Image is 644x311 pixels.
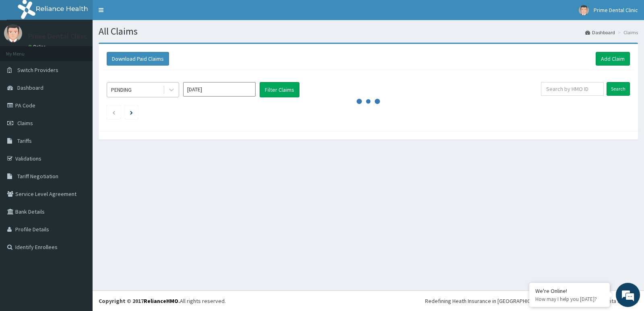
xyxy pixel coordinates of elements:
[111,86,132,94] div: PENDING
[425,297,638,305] div: Redefining Heath Insurance in [GEOGRAPHIC_DATA] using Telemedicine and Data Science!
[535,287,604,295] div: We're Online!
[356,89,380,113] svg: audio-loading
[535,296,604,303] p: How may I help you today?
[17,119,33,127] span: Claims
[107,52,169,66] button: Download Paid Claims
[579,5,589,15] img: User Image
[17,137,32,144] span: Tariffs
[596,52,630,66] a: Add Claim
[585,29,615,36] a: Dashboard
[28,44,47,49] a: Online
[594,6,638,14] span: Prime Dental Clinic
[607,82,630,96] input: Search
[130,109,133,116] a: Next page
[112,109,116,116] a: Previous page
[17,173,58,180] span: Tariff Negotiation
[99,26,638,37] h1: All Claims
[28,33,87,40] p: Prime Dental Clinic
[260,82,299,97] button: Filter Claims
[17,66,58,74] span: Switch Providers
[183,82,256,97] input: Select Month and Year
[17,84,43,91] span: Dashboard
[616,29,638,36] li: Claims
[541,82,604,96] input: Search by HMO ID
[93,290,644,311] footer: All rights reserved.
[4,24,22,42] img: User Image
[99,297,180,305] strong: Copyright © 2017 .
[144,297,178,305] a: RelianceHMO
